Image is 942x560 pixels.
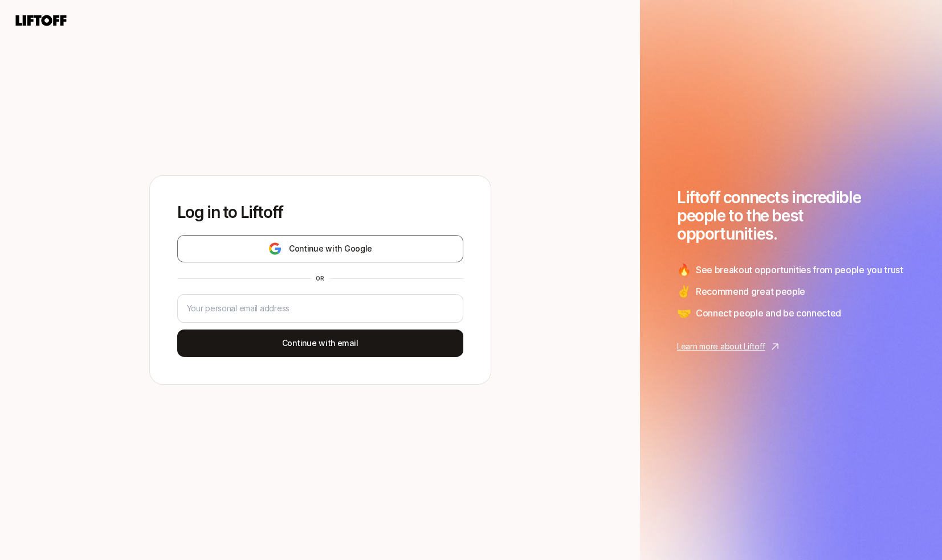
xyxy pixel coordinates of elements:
[268,242,282,256] img: google-logo
[677,261,691,278] span: 🔥
[696,262,903,277] span: See breakout opportunities from people you trust
[696,306,841,320] span: Connect people and be connected
[677,304,691,322] span: 🤝
[677,340,905,353] a: Learn more about Liftoff
[696,284,805,299] span: Recommend great people
[177,203,463,221] p: Log in to Liftoff
[177,235,463,262] button: Continue with Google
[677,340,765,353] p: Learn more about Liftoff
[311,274,329,283] div: or
[677,188,905,243] h1: Liftoff connects incredible people to the best opportunities.
[677,283,691,300] span: ✌️
[187,302,454,315] input: Your personal email address
[177,330,463,357] button: Continue with email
